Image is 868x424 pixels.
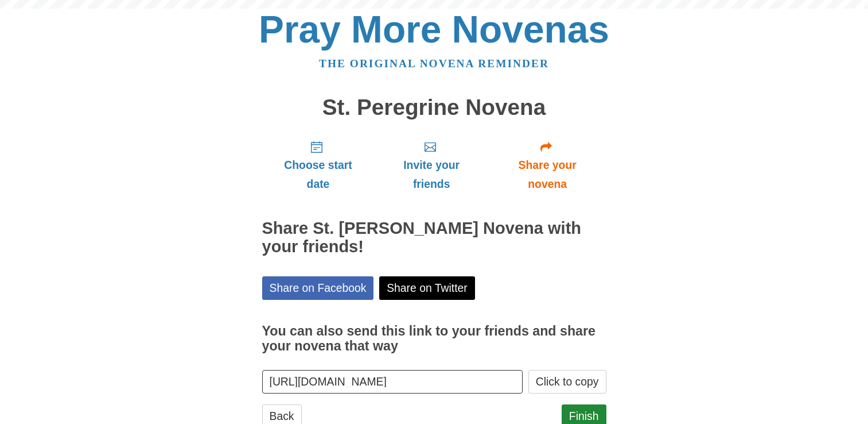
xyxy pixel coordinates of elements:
[262,324,606,353] h3: You can also send this link to your friends and share your novena that way
[500,156,595,194] span: Share your novena
[262,131,375,199] a: Choose start date
[274,156,363,194] span: Choose start date
[259,8,609,51] a: Pray More Novenas
[379,276,475,300] a: Share on Twitter
[262,95,606,120] h1: St. Peregrine Novena
[528,370,606,394] button: Click to copy
[489,131,606,199] a: Share your novena
[374,131,488,199] a: Invite your friends
[319,57,549,70] a: The original novena reminder
[262,276,374,300] a: Share on Facebook
[262,219,606,256] h2: Share St. [PERSON_NAME] Novena with your friends!
[386,156,477,194] span: Invite your friends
